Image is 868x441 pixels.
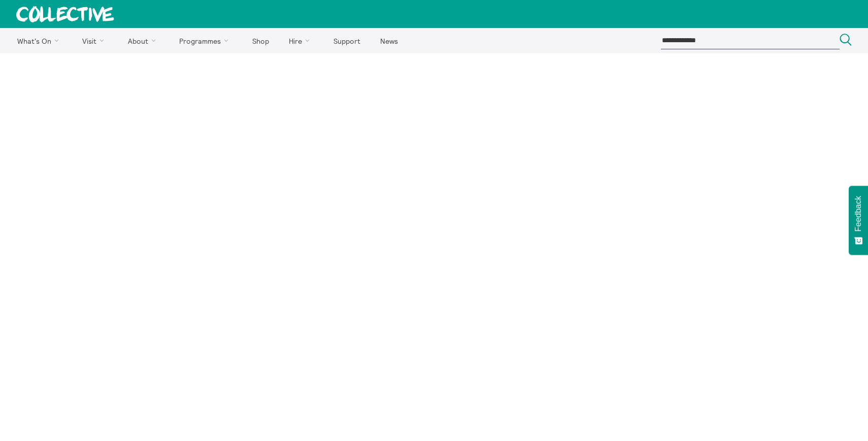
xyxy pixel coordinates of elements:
[243,28,278,53] a: Shop
[8,28,72,53] a: What's On
[74,28,117,53] a: Visit
[849,186,868,255] button: Feedback - Show survey
[371,28,407,53] a: News
[280,28,323,53] a: Hire
[854,196,863,231] span: Feedback
[119,28,169,53] a: About
[171,28,242,53] a: Programmes
[324,28,369,53] a: Support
